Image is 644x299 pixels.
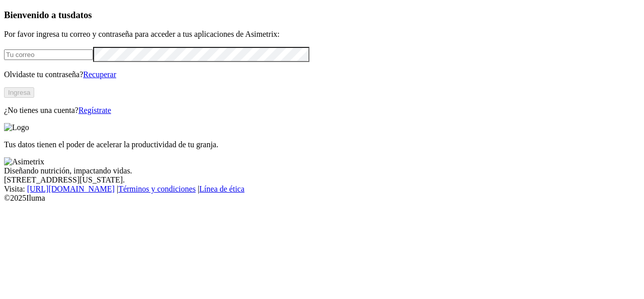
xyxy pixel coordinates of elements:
[78,106,111,114] a: Regístrate
[4,175,640,185] div: [STREET_ADDRESS][US_STATE].
[4,123,29,132] img: Logo
[4,49,93,60] input: Tu correo
[4,87,34,98] button: Ingresa
[4,140,640,149] p: Tus datos tienen el poder de acelerar la productividad de tu granja.
[4,185,640,194] div: Visita : | |
[4,70,640,79] p: Olvidaste tu contraseña?
[4,30,640,39] p: Por favor ingresa tu correo y contraseña para acceder a tus aplicaciones de Asimetrix:
[4,166,640,175] div: Diseñando nutrición, impactando vidas.
[4,106,640,115] p: ¿No tienes una cuenta?
[4,194,640,203] div: © 2025 Iluma
[83,70,116,79] a: Recuperar
[4,157,44,166] img: Asimetrix
[4,10,640,21] h3: Bienvenido a tus
[70,10,92,20] span: datos
[27,185,115,193] a: [URL][DOMAIN_NAME]
[118,185,196,193] a: Términos y condiciones
[199,185,245,193] a: Línea de ética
